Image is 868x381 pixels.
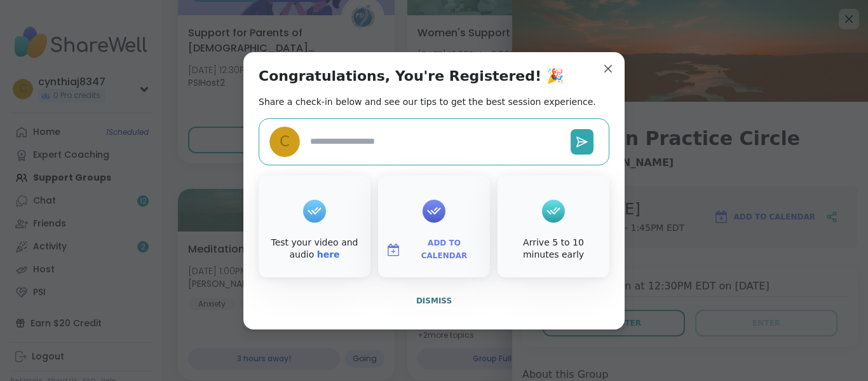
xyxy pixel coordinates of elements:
[259,287,609,314] button: Dismiss
[500,237,607,261] div: Arrive 5 to 10 minutes early
[317,249,340,260] a: here
[259,67,564,85] h1: Congratulations, You're Registered! 🎉
[416,296,452,305] span: Dismiss
[381,237,487,263] button: Add to Calendar
[261,237,368,261] div: Test your video and audio
[259,95,596,108] h2: Share a check-in below and see our tips to get the best session experience.
[386,242,401,258] img: ShareWell Logomark
[280,130,290,153] span: c
[406,237,482,262] span: Add to Calendar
